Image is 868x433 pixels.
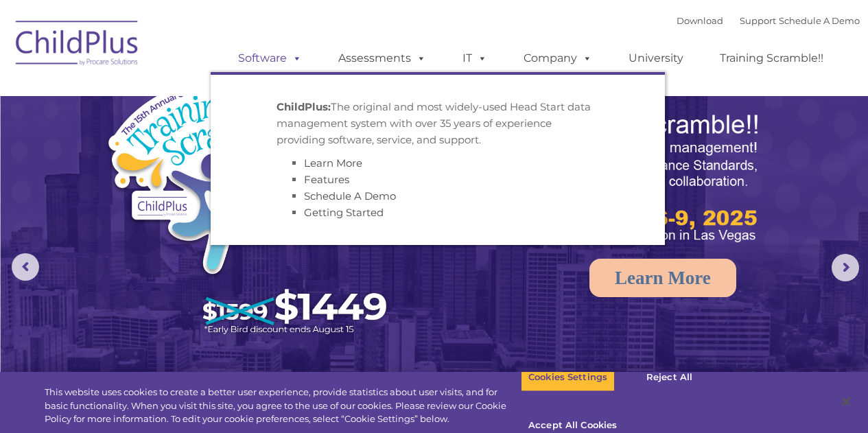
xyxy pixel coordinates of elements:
[325,45,440,72] a: Assessments
[277,99,599,148] p: The original and most widely-used Head Start data management system with over 35 years of experie...
[45,386,521,426] div: This website uses cookies to create a better user experience, provide statistics about user visit...
[626,363,712,392] button: Reject All
[304,206,384,219] a: Getting Started
[677,15,723,26] a: Download
[304,189,396,202] a: Schedule A Demo
[9,11,146,80] img: ChildPlus by Procare Solutions
[449,45,501,72] a: IT
[831,386,861,417] button: Close
[740,15,776,26] a: Support
[779,15,860,26] a: Schedule A Demo
[589,259,736,297] a: Learn More
[191,147,249,157] span: Phone number
[615,45,697,72] a: University
[191,91,233,101] span: Last name
[510,45,606,72] a: Company
[677,15,860,26] font: |
[277,100,331,113] strong: ChildPlus:
[224,45,316,72] a: Software
[304,173,349,186] a: Features
[706,45,837,72] a: Training Scramble!!
[304,156,362,169] a: Learn More
[521,363,615,392] button: Cookies Settings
